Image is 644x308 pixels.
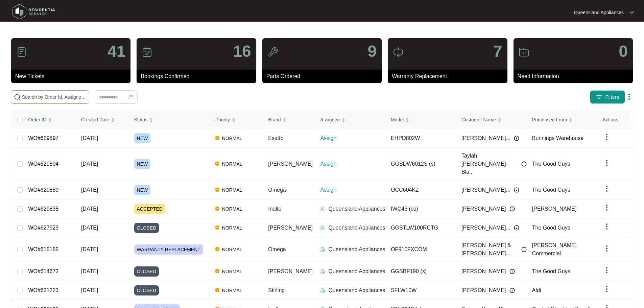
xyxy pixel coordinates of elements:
span: Brand [268,116,281,123]
span: NORMAL [219,186,245,194]
span: CLOSED [134,223,159,233]
td: GGSTLW100RCTG [385,218,456,237]
span: [DATE] [81,287,98,293]
img: icon [267,47,278,57]
img: dropdown arrow [603,133,611,141]
img: Info icon [521,247,527,252]
p: Assign [320,160,385,168]
th: Order ID [23,111,76,129]
span: [PERSON_NAME] Commercial [532,242,577,256]
p: 16 [233,43,251,60]
img: filter icon [596,94,602,100]
span: Model [391,116,404,123]
span: [DATE] [81,246,98,252]
img: Info icon [514,136,519,141]
img: search-icon [14,94,21,100]
td: OF910FXCOM [385,237,456,262]
img: Info icon [514,225,519,231]
span: [PERSON_NAME] [268,225,313,231]
a: WO#621223 [28,287,58,293]
span: The Good Guys [532,187,570,193]
span: Omega [268,187,286,193]
span: [PERSON_NAME]... [461,186,510,194]
img: Info icon [509,269,515,274]
p: Queensland Appliances [328,224,385,232]
span: [PERSON_NAME]... [461,134,510,142]
p: 9 [367,43,377,60]
span: Filters [605,94,619,101]
img: Info icon [509,206,515,212]
span: ACCEPTED [134,204,165,214]
a: WO#627929 [28,225,58,231]
th: Status [129,111,210,129]
img: dropdown arrow [603,285,611,293]
button: filter iconFilters [590,90,625,104]
span: [DATE] [81,187,98,193]
span: [DATE] [81,161,98,167]
p: 7 [493,43,502,60]
span: CLOSED [134,266,159,277]
img: Vercel Logo [215,162,219,166]
img: Assigner Icon [320,206,326,212]
span: [PERSON_NAME] [268,161,313,167]
img: dropdown arrow [603,222,611,231]
img: Info icon [509,288,515,293]
span: Bunnings Warehouse [532,135,583,141]
span: The Good Guys [532,268,570,274]
img: residentia service logo [10,2,57,22]
span: Customer Name [461,116,496,123]
span: Purchased From [532,116,567,123]
p: Parts Ordered [266,72,382,80]
img: dropdown arrow [603,159,611,167]
a: WO#615185 [28,246,58,252]
img: dropdown arrow [603,204,611,212]
span: Inalto [268,206,281,212]
span: Priority [215,116,230,123]
img: icon [142,47,152,57]
td: IWC46 (co) [385,199,456,218]
span: [PERSON_NAME] & [PERSON_NAME]... [461,241,518,258]
span: [DATE] [81,268,98,274]
p: Assign [320,134,385,142]
p: 0 [619,43,628,60]
p: Assign [320,186,385,194]
img: Vercel Logo [215,188,219,192]
th: Assignee [315,111,385,129]
span: Order ID [28,116,46,123]
span: Status [134,116,148,123]
span: NEW [134,133,151,143]
img: Vercel Logo [215,269,219,273]
span: The Good Guys [532,161,570,167]
span: [PERSON_NAME] [461,286,506,294]
th: Priority [210,111,263,129]
span: [PERSON_NAME] [532,206,577,212]
img: Vercel Logo [215,247,219,251]
img: dropdown arrow [603,185,611,193]
img: icon [16,47,27,57]
p: Warranty Replacement [392,72,507,80]
span: [DATE] [81,135,98,141]
th: Brand [263,111,315,129]
th: Actions [597,111,633,129]
span: [DATE] [81,225,98,231]
a: WO#614672 [28,268,58,274]
a: WO#629894 [28,161,58,167]
img: Assigner Icon [320,269,326,274]
span: [DATE] [81,206,98,212]
a: WO#629889 [28,187,58,193]
img: Assigner Icon [320,247,326,252]
th: Purchased From [527,111,597,129]
span: Omega [268,246,286,252]
span: [PERSON_NAME]... [461,224,510,232]
p: New Tickets [15,72,130,80]
p: Queensland Appliances [574,9,624,16]
a: WO#629835 [28,206,58,212]
img: dropdown arrow [625,93,633,101]
p: 41 [108,43,125,60]
span: WARRANTY REPLACEMENT [134,244,203,255]
td: GGSBF190 (s) [385,262,456,281]
span: [PERSON_NAME] [461,205,506,213]
span: NORMAL [219,224,245,232]
span: [PERSON_NAME] [268,268,313,274]
td: GGSDW6012S (s) [385,148,456,181]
